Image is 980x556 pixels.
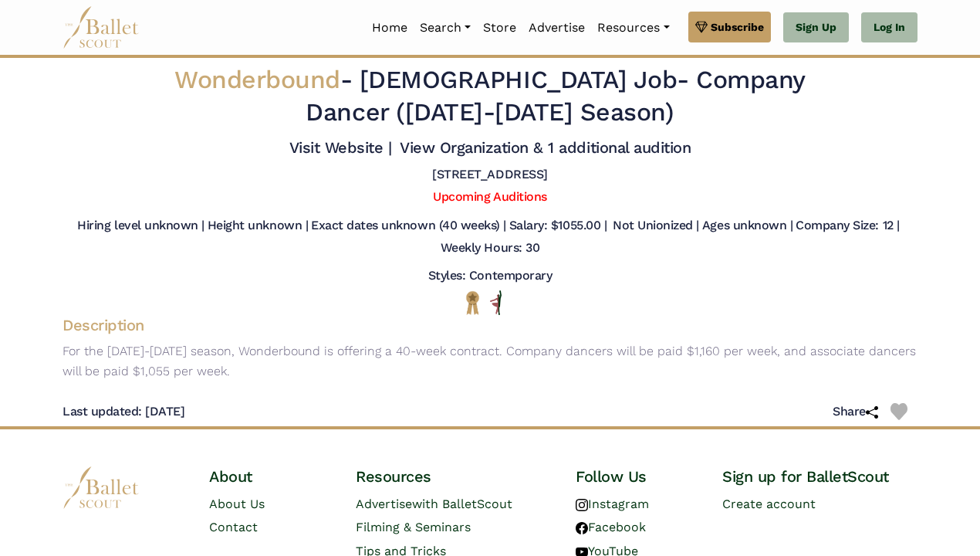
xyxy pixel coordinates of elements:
[576,522,588,534] img: facebook logo
[890,403,907,420] img: Heart
[463,290,482,314] img: National
[356,466,551,486] h4: Resources
[50,315,930,335] h4: Description
[208,218,308,234] h5: Height unknown |
[695,19,708,36] img: gem.svg
[702,218,792,234] h5: Ages unknown |
[688,12,771,42] a: Subscribe
[591,12,675,44] a: Resources
[441,240,539,256] h5: Weekly Hours: 30
[722,497,816,511] a: Create account
[412,497,512,511] span: with BalletScout
[711,19,764,36] span: Subscribe
[576,497,649,511] a: Instagram
[311,218,506,234] h5: Exact dates unknown (40 weeks) |
[833,404,890,420] h5: Share
[360,65,677,94] span: [DEMOGRAPHIC_DATA] Job
[209,497,265,511] a: About Us
[722,466,917,486] h4: Sign up for BalletScout
[209,520,258,534] a: Contact
[861,12,917,43] a: Log In
[50,341,930,381] p: For the [DATE]-[DATE] season, Wonderbound is offering a 40-week contract. Company dancers will be...
[576,466,698,486] h4: Follow Us
[477,12,522,44] a: Store
[400,138,691,157] a: View Organization & 1 additional audition
[289,138,392,157] a: Visit Website |
[174,65,340,94] span: Wonderbound
[77,218,204,234] h5: Hiring level unknown |
[783,12,849,43] a: Sign Up
[576,499,588,511] img: instagram logo
[613,218,699,234] h5: Not Unionized |
[576,520,646,534] a: Facebook
[136,64,844,128] h2: - - Company Dancer ([DATE]-[DATE] Season)
[209,466,331,486] h4: About
[356,497,512,511] a: Advertisewith BalletScout
[796,218,899,234] h5: Company Size: 12 |
[63,466,140,509] img: logo
[433,189,546,204] a: Upcoming Auditions
[63,404,184,420] h5: Last updated: [DATE]
[490,290,502,315] img: All
[522,12,591,44] a: Advertise
[509,218,607,234] h5: Salary: $1055.00 |
[428,268,552,284] h5: Styles: Contemporary
[356,520,471,534] a: Filming & Seminars
[432,167,547,183] h5: [STREET_ADDRESS]
[414,12,477,44] a: Search
[366,12,414,44] a: Home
